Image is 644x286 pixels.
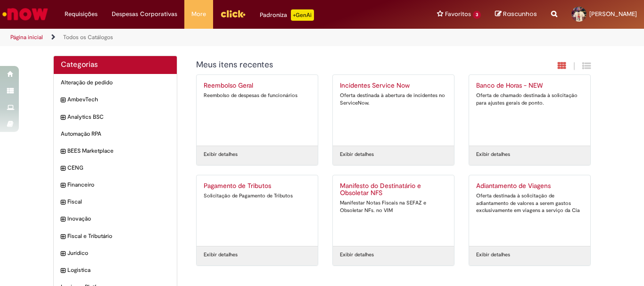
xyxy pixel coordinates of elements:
div: Manifestar Notas Fiscais na SEFAZ e Obsoletar NFs. no VIM [340,199,447,214]
div: expandir categoria Fiscal e Tributário Fiscal e Tributário [54,228,177,245]
h1: {"description":"","title":"Meus itens recentes"} Categoria [196,60,489,70]
h2: Adiantamento de Viagens [476,182,583,190]
div: expandir categoria CENG CENG [54,159,177,177]
i: expandir categoria Analytics BSC [61,113,65,123]
span: Financeiro [67,181,170,189]
i: expandir categoria Fiscal e Tributário [61,232,65,242]
div: Solicitação de Pagamento de Tributos [204,192,311,200]
span: Alteração de pedido [61,79,170,87]
span: Automação RPA [61,130,170,138]
div: Automação RPA [54,125,177,143]
i: expandir categoria Financeiro [61,181,65,190]
a: Banco de Horas - NEW Oferta de chamado destinada à solicitação para ajustes gerais de ponto. [469,75,590,146]
a: Exibir detalhes [340,251,374,259]
div: expandir categoria Logistica Logistica [54,261,177,279]
i: Exibição de grade [582,61,591,70]
div: expandir categoria BEES Marketplace BEES Marketplace [54,142,177,160]
h2: Categorias [61,61,170,69]
a: Rascunhos [495,10,537,19]
div: expandir categoria Financeiro Financeiro [54,176,177,194]
i: expandir categoria Inovação [61,215,65,224]
h2: Manifesto do Destinatário e Obsoletar NFS [340,182,447,197]
span: 3 [473,11,481,19]
span: AmbevTech [67,96,170,104]
div: Oferta destinada à abertura de incidentes no ServiceNow. [340,92,447,106]
span: Fiscal [67,198,170,206]
a: Página inicial [10,33,43,41]
span: Analytics BSC [67,113,170,121]
a: Exibir detalhes [476,251,510,259]
span: Fiscal e Tributário [67,232,170,240]
div: Padroniza [260,9,314,21]
h2: Pagamento de Tributos [204,182,311,190]
div: expandir categoria Inovação Inovação [54,210,177,228]
a: Exibir detalhes [204,251,238,259]
div: Oferta destinada à solicitação de adiantamento de valores a serem gastos exclusivamente em viagen... [476,192,583,214]
h2: Banco de Horas - NEW [476,82,583,90]
img: click_logo_yellow_360x200.png [220,7,246,21]
a: Manifesto do Destinatário e Obsoletar NFS Manifestar Notas Fiscais na SEFAZ e Obsoletar NFs. no VIM [333,175,454,246]
i: expandir categoria Jurídico [61,249,65,259]
span: CENG [67,164,170,172]
ul: Trilhas de página [7,29,422,46]
span: Rascunhos [503,9,537,18]
a: Exibir detalhes [476,151,510,158]
span: Jurídico [67,249,170,257]
a: Pagamento de Tributos Solicitação de Pagamento de Tributos [197,175,318,246]
span: [PERSON_NAME] [589,10,637,18]
div: Oferta de chamado destinada à solicitação para ajustes gerais de ponto. [476,92,583,106]
a: Exibir detalhes [204,151,238,158]
i: expandir categoria Fiscal [61,198,65,207]
span: Logistica [67,266,170,274]
h2: Reembolso Geral [204,82,311,90]
div: Alteração de pedido [54,74,177,91]
div: expandir categoria Jurídico Jurídico [54,245,177,262]
span: Inovação [67,215,170,223]
p: +GenAi [291,9,314,21]
a: Todos os Catálogos [63,33,113,41]
div: Reembolso de despesas de funcionários [204,92,311,99]
i: Exibição em cartão [558,61,566,70]
span: Despesas Corporativas [112,9,177,19]
span: Favoritos [445,9,471,19]
a: Exibir detalhes [340,151,374,158]
i: expandir categoria AmbevTech [61,96,65,105]
a: Reembolso Geral Reembolso de despesas de funcionários [197,75,318,146]
span: Requisições [65,9,98,19]
div: expandir categoria Analytics BSC Analytics BSC [54,108,177,126]
span: | [573,61,575,72]
div: expandir categoria AmbevTech AmbevTech [54,91,177,108]
i: expandir categoria BEES Marketplace [61,147,65,156]
i: expandir categoria Logistica [61,266,65,276]
div: expandir categoria Fiscal Fiscal [54,193,177,211]
img: ServiceNow [1,5,50,24]
a: Incidentes Service Now Oferta destinada à abertura de incidentes no ServiceNow. [333,75,454,146]
i: expandir categoria CENG [61,164,65,173]
span: More [191,9,206,19]
h2: Incidentes Service Now [340,82,447,90]
span: BEES Marketplace [67,147,170,155]
a: Adiantamento de Viagens Oferta destinada à solicitação de adiantamento de valores a serem gastos ... [469,175,590,246]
